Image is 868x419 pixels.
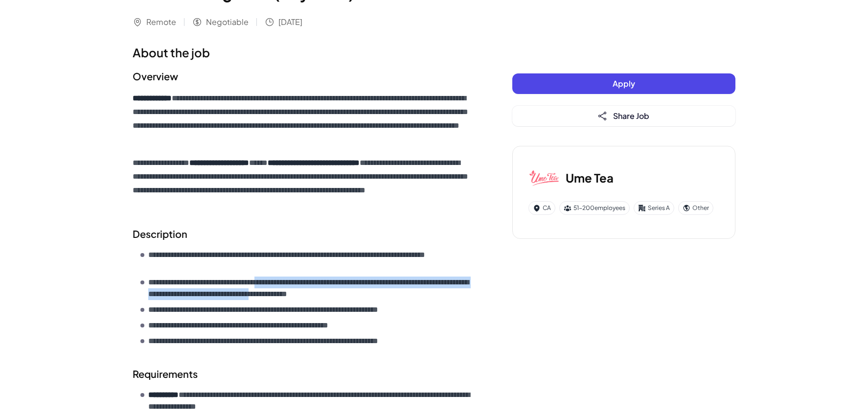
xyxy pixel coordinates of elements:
button: Apply [512,73,735,94]
h1: About the job [133,44,473,61]
div: CA [528,201,555,215]
div: Series A [634,201,674,215]
div: Other [678,201,713,215]
img: Um [528,162,560,193]
div: 51-200 employees [559,201,630,215]
h3: Ume Tea [566,169,614,186]
h2: Requirements [133,367,473,381]
span: Apply [613,78,635,89]
span: Remote [146,16,176,28]
span: Share Job [613,111,649,121]
span: [DATE] [278,16,302,28]
span: Negotiable [206,16,249,28]
h2: Overview [133,69,473,84]
button: Share Job [512,106,735,126]
h2: Description [133,227,473,241]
